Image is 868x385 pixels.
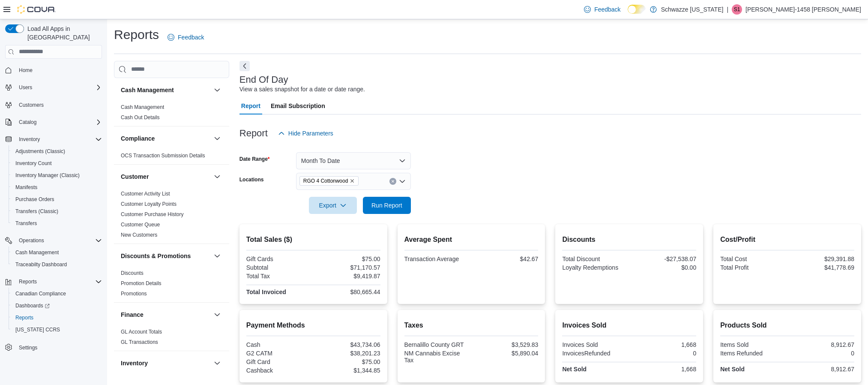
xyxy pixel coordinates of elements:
[12,170,83,180] a: Inventory Manager (Classic)
[309,197,357,214] button: Export
[12,313,102,323] span: Reports
[9,181,105,193] button: Manifests
[239,176,264,183] label: Locations
[631,264,696,271] div: $0.00
[299,176,359,186] span: RGO 4 Cottonwood
[12,218,40,229] a: Transfers
[631,366,696,373] div: 1,668
[19,102,44,108] span: Customers
[562,256,627,262] div: Total Discount
[473,256,538,262] div: $42.67
[15,134,102,144] span: Inventory
[9,169,105,181] button: Inventory Manager (Classic)
[562,366,587,373] strong: Net Sold
[581,1,624,18] a: Feedback
[15,65,36,75] a: Home
[562,350,627,357] div: InvoicesRefunded
[239,85,365,94] div: View a sales snapshot for a date or date range.
[789,341,854,348] div: 8,912.67
[727,4,728,15] p: |
[562,341,627,348] div: Invoices Sold
[628,14,628,14] span: Dark Mode
[121,152,205,159] span: OCS Transaction Submission Details
[114,26,159,43] h1: Reports
[9,247,105,259] button: Cash Management
[15,65,102,75] span: Home
[315,350,380,357] div: $38,201.23
[246,367,311,374] div: Cashback
[121,339,158,346] span: GL Transactions
[246,350,311,357] div: G2 CATM
[15,277,102,287] span: Reports
[12,325,102,335] span: Washington CCRS
[121,104,164,110] a: Cash Management
[12,182,41,192] a: Manifests
[15,314,33,321] span: Reports
[15,100,47,110] a: Customers
[631,341,696,348] div: 1,668
[399,178,406,185] button: Open list of options
[241,97,260,114] span: Report
[628,5,646,14] input: Dark Mode
[5,60,102,376] nav: Complex example
[121,222,160,228] a: Customer Queue
[246,289,286,295] strong: Total Invoiced
[371,201,402,210] span: Run Report
[315,341,380,348] div: $43,734.06
[9,312,105,324] button: Reports
[404,256,470,262] div: Transaction Average
[121,172,210,181] button: Customer
[12,194,102,205] span: Purchase Orders
[121,329,162,335] a: GL Account Totals
[12,158,102,168] span: Inventory Count
[246,256,311,262] div: Gift Cards
[12,247,102,258] span: Cash Management
[121,310,210,319] button: Finance
[12,259,70,270] a: Traceabilty Dashboard
[404,350,470,364] div: NM Cannabis Excise Tax
[114,189,229,244] div: Customer
[121,359,148,367] h3: Inventory
[2,99,105,111] button: Customers
[239,128,268,138] h3: Report
[350,178,355,183] button: Remove RGO 4 Cottonwood from selection in this group
[789,256,854,262] div: $29,391.88
[12,182,102,192] span: Manifests
[15,82,36,93] button: Users
[121,232,157,238] span: New Customers
[15,342,102,352] span: Settings
[121,201,177,208] span: Customer Loyalty Points
[631,256,696,262] div: -$27,538.07
[121,291,147,297] a: Promotions
[363,197,411,214] button: Run Report
[15,302,50,309] span: Dashboards
[19,344,37,351] span: Settings
[12,158,55,168] a: Inventory Count
[114,327,229,351] div: Finance
[12,325,63,335] a: [US_STATE] CCRS
[12,206,62,217] a: Transfers (Classic)
[121,310,144,319] h3: Finance
[12,194,58,205] a: Purchase Orders
[296,152,411,169] button: Month To Date
[315,273,380,280] div: $9,419.87
[121,290,147,297] span: Promotions
[121,232,157,238] a: New Customers
[789,366,854,373] div: 8,912.67
[2,81,105,93] button: Users
[2,341,105,353] button: Settings
[24,24,102,42] span: Load All Apps in [GEOGRAPHIC_DATA]
[121,211,184,217] a: Customer Purchase History
[121,270,144,276] a: Discounts
[12,146,102,156] span: Adjustments (Classic)
[594,5,620,14] span: Feedback
[12,289,69,299] a: Canadian Compliance
[15,184,37,191] span: Manifests
[720,264,785,271] div: Total Profit
[121,328,162,335] span: GL Account Totals
[9,205,105,217] button: Transfers (Classic)
[15,326,60,333] span: [US_STATE] CCRS
[12,170,102,180] span: Inventory Manager (Classic)
[15,160,52,167] span: Inventory Count
[275,125,337,142] button: Hide Parameters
